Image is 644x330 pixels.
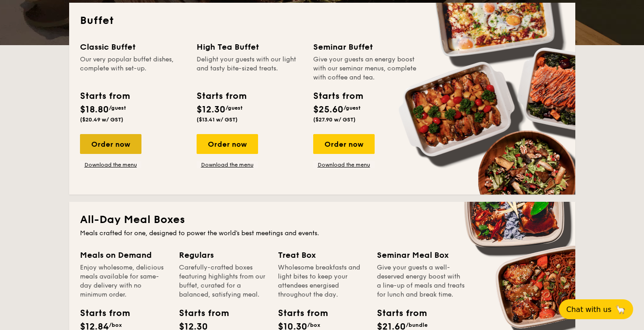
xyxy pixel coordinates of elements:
span: ($20.49 w/ GST) [80,116,123,123]
span: Chat with us [566,305,611,314]
h2: Buffet [80,14,564,28]
span: $12.30 [197,104,226,115]
div: Order now [313,134,375,154]
div: Starts from [80,89,129,103]
span: ($27.90 w/ GST) [313,116,356,123]
a: Download the menu [197,161,258,168]
div: Delight your guests with our light and tasty bite-sized treats. [197,55,302,82]
div: Starts from [278,307,319,320]
span: /box [307,322,320,328]
span: /guest [226,105,243,111]
span: $18.80 [80,104,109,115]
span: 🦙 [615,304,626,315]
div: Classic Buffet [80,41,186,53]
div: Carefully-crafted boxes featuring highlights from our buffet, curated for a balanced, satisfying ... [179,263,267,299]
div: Wholesome breakfasts and light bites to keep your attendees energised throughout the day. [278,263,366,299]
span: $25.60 [313,104,343,115]
div: Starts from [313,89,362,103]
div: Regulars [179,249,267,261]
span: /guest [109,105,126,111]
span: /guest [343,105,361,111]
div: Starts from [377,307,418,320]
div: Seminar Meal Box [377,249,465,261]
div: Starts from [197,89,246,103]
span: ($13.41 w/ GST) [197,116,238,123]
div: Starts from [179,307,220,320]
div: Meals crafted for one, designed to power the world's best meetings and events. [80,229,564,238]
div: Seminar Buffet [313,41,419,53]
div: Give your guests a well-deserved energy boost with a line-up of meals and treats for lunch and br... [377,263,465,299]
div: Order now [80,134,141,154]
div: Treat Box [278,249,366,261]
button: Chat with us🦙 [559,299,633,319]
h2: All-Day Meal Boxes [80,213,564,227]
div: High Tea Buffet [197,41,302,53]
div: Meals on Demand [80,249,168,261]
a: Download the menu [313,161,375,168]
div: Starts from [80,307,121,320]
span: /box [109,322,122,328]
div: Give your guests an energy boost with our seminar menus, complete with coffee and tea. [313,55,419,82]
div: Our very popular buffet dishes, complete with set-up. [80,55,186,82]
a: Download the menu [80,161,141,168]
span: /bundle [406,322,428,328]
div: Enjoy wholesome, delicious meals available for same-day delivery with no minimum order. [80,263,168,299]
div: Order now [197,134,258,154]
